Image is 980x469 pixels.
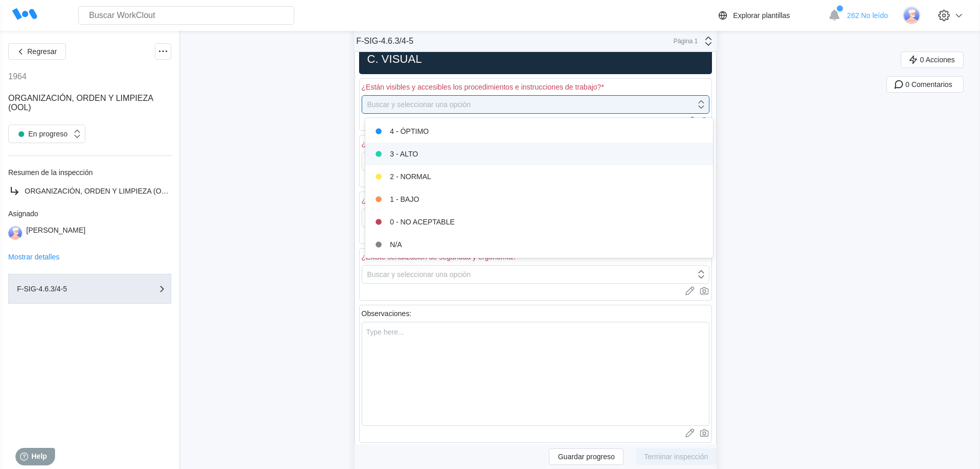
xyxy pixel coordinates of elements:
div: Observaciones: [362,309,412,318]
div: F-SIG-4.6.3/4-5 [357,37,414,46]
button: 0 Comentarios [886,76,964,93]
span: ORGANIZACIÓN, ORDEN Y LIMPIEZA (OOL) [25,187,173,195]
span: 0 Comentarios [905,81,952,88]
div: N/A [371,237,707,252]
div: 1 - BAJO [371,192,707,206]
button: Regresar [8,43,66,60]
div: 0 - NO ACEPTABLE [371,215,707,229]
span: 262 No leído [847,11,888,20]
span: ORGANIZACIÓN, ORDEN Y LIMPIEZA (OOL) [8,94,153,112]
div: Página 1 [672,38,698,45]
button: 0 Acciones [901,51,964,68]
a: ORGANIZACIÓN, ORDEN Y LIMPIEZA (OOL) [8,185,171,197]
div: ¿Existe señalización de seguridad y ergonomía? [362,253,520,261]
span: 0 Acciones [920,56,955,63]
img: user-3.png [903,7,920,24]
div: F-SIG-4.6.3/4-5 [17,285,120,292]
div: Resumen de la inspección [8,168,171,177]
div: En progreso [14,127,67,141]
span: Regresar [27,48,57,55]
button: F-SIG-4.6.3/4-5 [8,274,171,304]
button: Mostrar detalles [8,253,60,260]
div: ¿El etiquetado de los envases está visible y en buen estado? [362,196,560,204]
div: 4 - ÓPTIMO [371,124,707,138]
img: user-3.png [8,226,22,240]
button: Guardar progreso [549,448,623,465]
div: 2 - NORMAL [371,169,707,184]
div: ¿Están identificados las zonas de transito de personas, carretillas y zonas de carga y descarga? [362,140,672,148]
h2: C. VISUAL [363,52,708,66]
div: Buscar y seleccionar una opción [367,100,471,109]
span: Terminar inspección [644,453,708,460]
div: Asignado [8,210,171,218]
input: Buscar WorkClout [78,6,294,25]
div: ¿Están visibles y accesibles los procedimientos e instrucciones de trabajo? [362,83,604,91]
div: Explorar plantillas [733,11,790,20]
div: 1964 [8,72,27,81]
button: Terminar inspección [636,448,717,465]
div: Buscar y seleccionar una opción [367,270,471,279]
a: Explorar plantillas [717,9,823,22]
div: 3 - ALTO [371,147,707,161]
div: [PERSON_NAME] [26,226,85,240]
span: Guardar progreso [558,453,615,460]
